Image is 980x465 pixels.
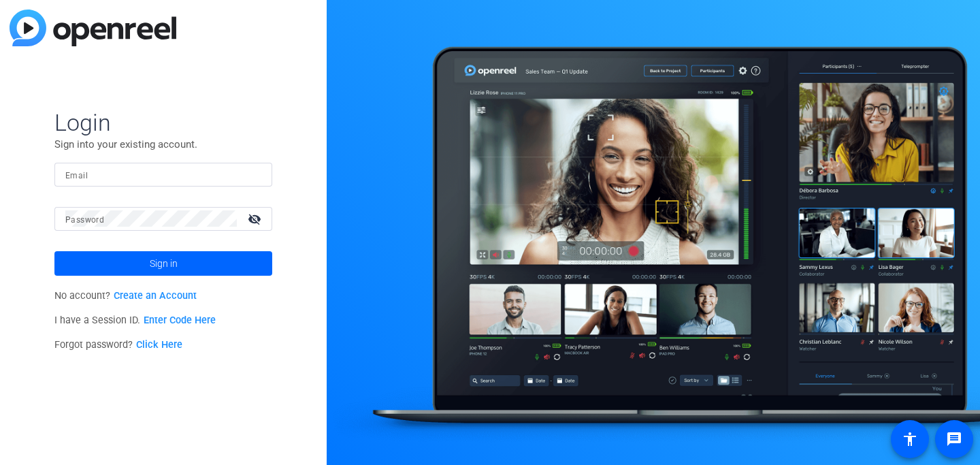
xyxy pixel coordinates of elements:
img: blue-gradient.svg [10,10,176,46]
mat-icon: accessibility [902,431,918,447]
button: Sign in [54,251,272,276]
span: Sign in [150,246,178,280]
a: Click Here [136,339,182,351]
span: Forgot password? [54,339,182,351]
mat-icon: message [946,431,962,447]
span: I have a Session ID. [54,315,216,326]
p: Sign into your existing account. [54,137,272,152]
a: Enter Code Here [144,315,216,326]
input: Enter Email Address [65,166,261,182]
span: Login [54,108,272,137]
mat-label: Email [65,171,88,180]
span: No account? [54,290,197,302]
a: Create an Account [114,290,197,302]
mat-icon: visibility_off [240,209,272,229]
mat-label: Password [65,215,104,225]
